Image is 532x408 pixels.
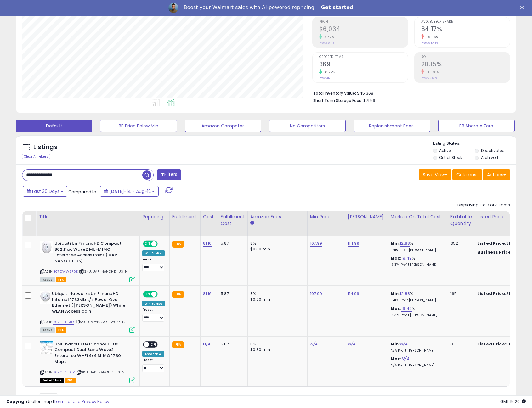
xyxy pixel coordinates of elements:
[32,188,59,194] span: Last 30 Days
[250,214,305,220] div: Amazon Fees
[142,358,165,372] div: Preset:
[450,241,470,246] div: 352
[478,240,506,246] b: Listed Price:
[478,214,532,220] div: Listed Price
[421,55,510,59] span: ROI
[203,240,212,247] a: 81.16
[400,240,410,247] a: 12.88
[450,291,470,297] div: 165
[33,143,58,152] h5: Listings
[401,356,409,362] a: N/A
[310,214,342,220] div: Min Price
[391,255,443,267] div: %
[483,169,510,180] button: Actions
[438,120,515,132] button: BB Share = Zero
[40,378,64,383] span: All listings that are currently out of stock and unavailable for purchase on Amazon
[478,291,506,297] b: Listed Price:
[322,35,335,39] small: 5.52%
[401,305,412,312] a: 19.49
[203,341,211,347] a: N/A
[221,341,243,347] div: 5.87
[250,291,303,297] div: 8%
[319,25,408,34] h2: $6,034
[421,76,437,80] small: Prev: 22.58%
[40,241,135,282] div: ASIN:
[388,211,448,236] th: The percentage added to the cost of goods (COGS) that forms the calculator for Min & Max prices.
[142,214,167,220] div: Repricing
[40,277,55,282] span: All listings currently available for purchase on Amazon
[391,341,400,347] b: Min:
[310,291,322,297] a: 107.99
[424,70,439,75] small: -10.76%
[40,341,53,354] img: 51y56Hc+lYL._SL40_.jpg
[109,188,151,194] span: [DATE]-14 - Aug-12
[27,395,72,401] span: Show: entries
[39,214,137,220] div: Title
[319,55,408,59] span: Ordered Items
[457,202,510,208] div: Displaying 1 to 3 of 3 items
[313,98,362,103] b: Short Term Storage Fees:
[400,341,407,347] a: N/A
[391,363,443,368] p: N/A Profit [PERSON_NAME]
[40,327,55,333] span: All listings currently available for purchase on Amazon
[421,25,510,34] h2: 84.17%
[478,249,530,255] div: $107.95
[144,292,151,297] span: ON
[391,240,400,246] b: Min:
[142,250,165,256] div: Win BuyBox
[478,241,530,246] div: $107.99
[53,269,78,274] a: B07DWW3P6K
[319,61,408,69] h2: 369
[82,399,109,405] a: Privacy Policy
[439,155,462,160] label: Out of Stock
[203,291,212,297] a: 81.16
[185,120,261,132] button: Amazon Competes
[22,154,50,159] div: Clear All Filters
[439,148,451,153] label: Active
[56,327,66,333] span: FBA
[419,169,451,180] button: Save View
[172,241,184,248] small: FBA
[456,171,476,178] span: Columns
[23,186,67,197] button: Last 30 Days
[310,341,318,347] a: N/A
[68,189,97,195] span: Compared to:
[157,292,167,297] span: OFF
[478,291,530,297] div: $109.95
[354,120,430,132] button: Replenishment Recs.
[321,4,354,11] a: Get started
[348,291,359,297] a: 114.99
[452,169,482,180] button: Columns
[221,241,243,246] div: 5.87
[250,220,254,226] small: Amazon Fees.
[363,98,375,103] span: $71.59
[250,347,303,353] div: $0.30 min
[54,399,81,405] a: Terms of Use
[65,378,76,383] span: FBA
[172,214,198,220] div: Fulfillment
[319,20,408,24] span: Profit
[500,399,526,405] span: 2025-09-12 15:20 GMT
[348,214,385,220] div: [PERSON_NAME]
[16,120,92,132] button: Default
[478,249,512,255] b: Business Price:
[400,291,410,297] a: 12.88
[172,291,184,298] small: FBA
[319,76,331,80] small: Prev: 312
[56,277,66,282] span: FBA
[391,241,443,252] div: %
[142,308,165,322] div: Preset:
[75,319,126,324] span: | SKU: UAP-NANOHD-US-N2
[40,341,135,382] div: ASIN:
[52,291,128,316] b: Ubiquiti Networks UniFi nanoHD Internal 1733Mbit/s Power Over Ethernet ([PERSON_NAME]) White WLAN...
[100,120,177,132] button: BB Price Below Min
[391,356,402,362] b: Max:
[76,370,126,375] span: | SKU: UAP-NANOHD-US-N1
[391,305,402,311] b: Max:
[203,214,215,220] div: Cost
[520,6,526,9] div: Close
[348,341,355,347] a: N/A
[481,155,498,160] label: Archived
[250,241,303,246] div: 8%
[433,141,516,147] p: Listing States:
